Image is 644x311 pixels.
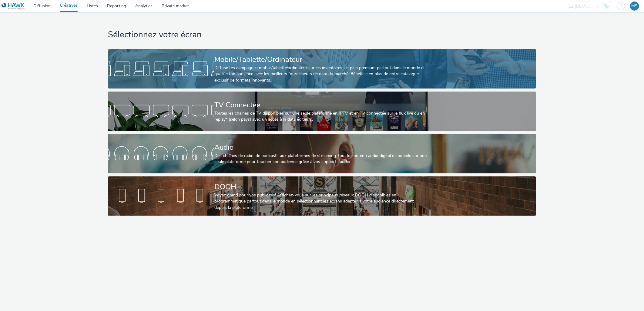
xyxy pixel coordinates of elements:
div: Des chaînes de radio, de podcasts aux plateformes de streaming: tout le contenu audio digital dis... [214,153,427,165]
div: TV Connectée [214,100,427,110]
div: Voyez grand pour vos publicités! Affichez-vous sur les principaux réseaux DOOH disponibles en pro... [214,192,427,211]
a: TV ConnectéeToutes les chaines de TV disponibles sur une seule plateforme en IPTV et en TV connec... [108,92,536,131]
img: undefined Logo [2,2,25,10]
div: Toutes les chaines de TV disponibles sur une seule plateforme en IPTV et en TV connectée sur le f... [214,110,427,123]
a: Mobile/Tablette/OrdinateurDiffuse tes campagnes mobile/tablette/ordinateur sur les inventaires le... [108,49,536,89]
a: Hawk Academy [602,1,614,11]
div: Audio [214,142,427,153]
div: DOOH [214,182,427,192]
a: DOOHVoyez grand pour vos publicités! Affichez-vous sur les principaux réseaux DOOH disponibles en... [108,176,536,216]
div: MS [632,2,638,11]
h1: Sélectionnez votre écran [108,29,536,41]
div: Mobile/Tablette/Ordinateur [214,54,427,65]
div: Diffuse tes campagnes mobile/tablette/ordinateur sur les inventaires les plus premium partout dan... [214,65,427,83]
a: AudioDes chaînes de radio, de podcasts aux plateformes de streaming: tout le contenu audio digita... [108,134,536,173]
img: Hawk Academy [602,1,611,11]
